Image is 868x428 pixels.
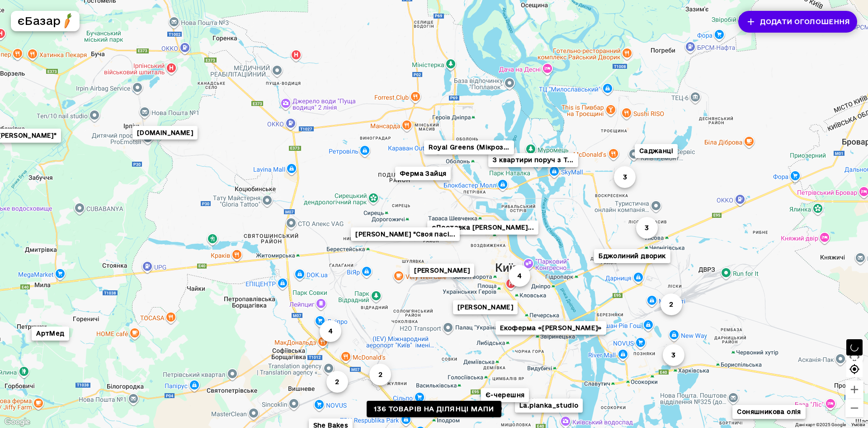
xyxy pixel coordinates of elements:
button: 2 [369,364,391,385]
button: єБазарlogo [11,11,80,31]
a: Відкрити цю область на Картах Google (відкриється нове вікно) [2,416,32,428]
img: Google [2,416,32,428]
button: Ферма Зайця [395,166,451,180]
button: Royal Greens (Мікроз... [424,140,514,154]
button: Збільшити [845,380,863,399]
button: Екоферма «[PERSON_NAME]» [495,321,606,335]
button: Додати оголошення [738,11,857,33]
button: єДоставка [PERSON_NAME]... [427,221,538,235]
button: 4 [320,320,341,342]
button: [PERSON_NAME] "Своя пасі... [351,227,460,241]
button: [DOMAIN_NAME] [132,125,198,139]
h5: єБазар [18,14,61,28]
button: 3 [636,216,658,238]
button: АртМед [32,327,69,341]
button: 3 [663,344,684,365]
button: Бджолиний дворик [594,249,670,263]
button: [PERSON_NAME] [453,300,518,314]
button: Саджанці [635,144,678,158]
span: Дані карт ©2025 Google [795,422,846,427]
button: Зменшити [845,399,863,417]
button: La.pianka_studio [515,398,583,412]
button: 2 [326,371,348,393]
button: 2 [660,293,682,315]
img: logo [60,13,75,29]
button: Соняшникова олія [732,405,805,419]
button: 4 [509,265,530,287]
button: Налаштування камери на Картах [845,348,863,366]
button: Є-черешня [481,388,529,402]
button: [PERSON_NAME] [410,263,474,277]
button: З квартири поруч з T... [488,153,578,167]
a: 136 товарів на ділянці мапи [367,401,501,418]
a: Умови (відкривається в новій вкладці) [851,422,865,427]
button: 3 [614,166,636,188]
